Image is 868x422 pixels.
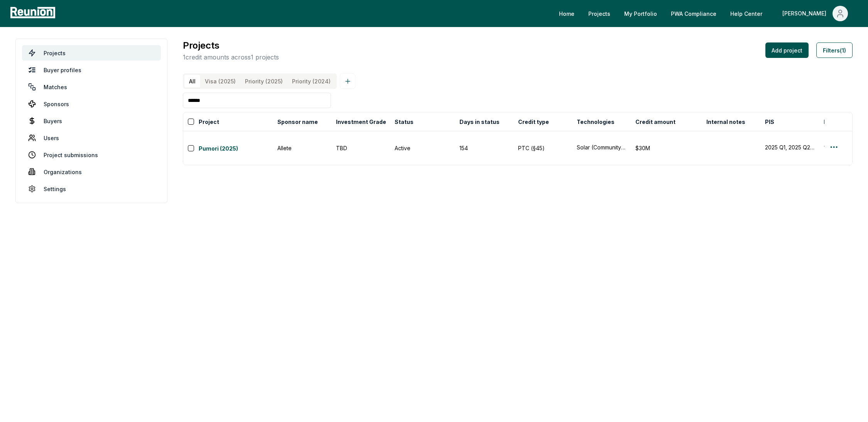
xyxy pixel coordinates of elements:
a: Buyer profiles [22,62,161,78]
button: Solar (Community), Wind (Onshore) [577,143,626,151]
button: Priority (2024) [287,75,335,88]
a: Pumori (2025) [199,144,273,154]
a: Buyers [22,113,161,129]
a: Settings [22,181,161,197]
a: Projects [582,6,616,21]
div: [PERSON_NAME] [782,6,829,21]
div: PTC (§45) [518,144,567,152]
a: Users [22,130,161,146]
button: Technologies [575,114,616,129]
button: 2025 Q1, 2025 Q2, 2025 Q3, 2025 Q4 [765,143,814,151]
button: Project [197,114,221,129]
a: Project submissions [22,147,161,163]
button: Days in status [458,114,501,129]
div: Active [395,144,450,152]
a: My Portfolio [618,6,663,21]
button: [PERSON_NAME] [776,6,854,21]
div: TBD [336,144,385,152]
button: PIS [763,114,776,129]
button: Filters(1) [816,42,853,58]
div: Allete [277,144,327,152]
a: Help Center [724,6,768,21]
button: Credit amount [634,114,677,129]
a: Organizations [22,164,161,180]
div: 154 [459,144,509,152]
button: Priority (2025) [240,75,287,88]
div: $30M [635,144,697,152]
button: Fiscal year [822,114,855,129]
nav: Main [553,6,860,21]
p: 1 credit amounts across 1 projects [183,53,279,62]
a: Sponsors [22,96,161,112]
button: Visa (2025) [200,75,240,88]
a: Home [553,6,581,21]
button: Status [393,114,415,129]
a: Matches [22,79,161,95]
button: Credit type [517,114,551,129]
button: Internal notes [705,114,747,129]
a: PWA Compliance [665,6,723,21]
button: Sponsor name [276,114,319,129]
button: Pumori (2025) [199,143,273,154]
h3: Projects [183,39,279,53]
button: Investment Grade [334,114,388,129]
button: All [184,75,200,88]
button: Add project [765,42,809,58]
a: Projects [22,45,161,61]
